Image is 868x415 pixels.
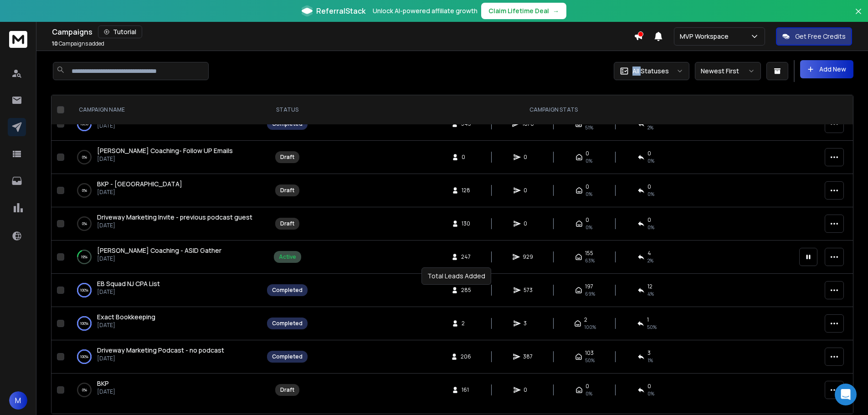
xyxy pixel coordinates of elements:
span: 0 [524,154,533,161]
button: M [9,391,27,410]
span: ReferralStack [316,5,365,16]
td: 0%[PERSON_NAME] Coaching- Follow UP Emails[DATE] [68,141,262,174]
span: 161 [462,386,471,394]
span: 1 [647,316,649,323]
span: 1 % [647,357,653,364]
span: 0 [586,383,589,390]
span: 50 % [647,323,657,331]
span: 63 % [585,257,595,264]
td: 0%BKP[DATE] [68,374,262,407]
p: [DATE] [97,122,160,129]
a: Driveway Marketing Podcast - no podcast [97,346,224,355]
span: 0 [524,386,533,394]
td: 100%Driveway Marketing Podcast - no podcast[DATE] [68,340,262,374]
span: 573 [524,287,533,294]
span: 12 [647,283,652,290]
th: CAMPAIGN STATS [313,95,794,125]
p: Unlock AI-powered affiliate growth [373,6,478,15]
span: 0 [586,183,589,190]
span: 247 [461,253,471,261]
td: 19%[PERSON_NAME] Coaching - ASID Gather[DATE] [68,241,262,274]
button: Newest First [695,62,761,80]
p: [DATE] [97,189,182,196]
button: Claim Lifetime Deal→ [481,3,566,19]
p: [DATE] [97,388,115,395]
span: Driveway Marketing Podcast - no podcast [97,346,224,354]
button: Close banner [853,5,864,27]
th: CAMPAIGN NAME [68,95,262,125]
a: EB Squad NJ CPA List [97,279,160,288]
span: 3 [647,349,651,357]
span: 2 [462,320,471,327]
span: 929 [523,253,533,261]
span: Driveway Marketing Invite - previous podcast guest [97,213,252,221]
p: 0 % [82,153,87,162]
p: 19 % [81,252,87,261]
span: Exact Bookkeeping [97,313,155,321]
a: [PERSON_NAME] Coaching - ASID Gather [97,246,221,255]
p: 100 % [80,352,88,361]
span: 3 [524,320,533,327]
p: MVP Workspace [680,32,732,41]
span: 4 % [647,290,654,297]
span: 0% [647,390,654,397]
span: 0% [647,157,654,164]
span: 0% [586,390,592,397]
span: 4 [647,250,651,257]
span: 2 [584,316,587,323]
p: 100 % [80,286,88,295]
span: 0 [462,154,471,161]
a: [PERSON_NAME] Coaching- Follow UP Emails [97,146,233,155]
button: Tutorial [98,26,142,38]
td: 100%EB Squad NJ CPA List[DATE] [68,274,262,307]
p: Campaigns added [52,40,104,47]
p: 0 % [82,385,87,395]
span: 10 [52,40,58,47]
div: Draft [280,220,294,227]
div: Draft [280,187,294,194]
p: [DATE] [97,322,155,329]
span: 0 [647,150,651,157]
span: 155 [585,250,593,257]
span: 130 [462,220,471,227]
p: [DATE] [97,255,221,262]
td: 0%Driveway Marketing Invite - previous podcast guest[DATE] [68,207,262,241]
p: [DATE] [97,288,160,296]
span: 0 [586,150,589,157]
p: [DATE] [97,355,224,362]
span: 103 [585,349,594,357]
div: Active [279,253,296,261]
span: 100 % [584,323,596,331]
p: [DATE] [97,222,252,229]
span: 206 [461,353,471,360]
span: 50 % [585,357,595,364]
div: Draft [280,386,294,394]
span: 0% [586,157,592,164]
div: Completed [272,287,303,294]
div: Draft [280,154,294,161]
th: STATUS [262,95,313,125]
a: Exact Bookkeeping [97,313,155,322]
a: BKP - [GEOGRAPHIC_DATA] [97,179,182,189]
p: Get Free Credits [795,32,846,41]
span: 128 [462,187,471,194]
span: 69 % [585,290,595,297]
div: Open Intercom Messenger [835,384,857,405]
div: Campaigns [52,26,634,38]
p: 100 % [80,319,88,328]
span: [PERSON_NAME] Coaching- Follow UP Emails [97,146,233,155]
button: Add New [800,60,853,78]
span: 2 % [647,124,653,131]
span: 0 [586,216,589,224]
span: 0 [647,216,651,224]
div: Completed [272,320,303,327]
p: 0 % [82,186,87,195]
p: 0 % [82,219,87,228]
div: Completed [272,353,303,360]
span: 51 % [585,124,593,131]
span: 0% [586,224,592,231]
